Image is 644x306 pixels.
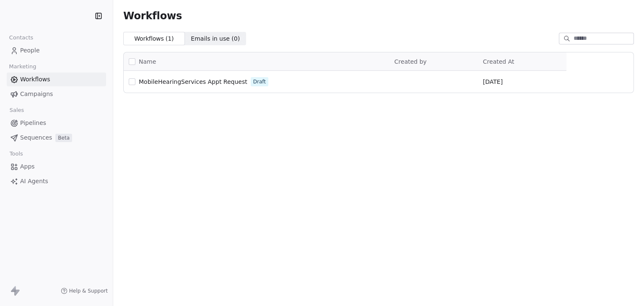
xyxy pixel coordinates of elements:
[69,288,108,294] span: Help & Support
[139,57,156,66] span: Name
[6,104,28,117] span: Sales
[7,44,106,57] a: People
[20,133,52,142] span: Sequences
[20,119,46,127] span: Pipelines
[7,73,106,86] a: Workflows
[7,131,106,145] a: SequencesBeta
[20,46,40,55] span: People
[5,60,40,73] span: Marketing
[20,162,35,171] span: Apps
[123,10,182,22] span: Workflows
[483,58,514,65] span: Created At
[139,78,247,85] span: MobileHearingServices Appt Request
[395,58,427,65] span: Created by
[55,134,72,142] span: Beta
[20,75,50,84] span: Workflows
[7,87,106,101] a: Campaigns
[191,34,240,43] span: Emails in use ( 0 )
[20,177,48,186] span: AI Agents
[20,90,53,99] span: Campaigns
[253,78,266,86] span: Draft
[6,148,26,160] span: Tools
[61,288,108,294] a: Help & Support
[139,78,247,86] a: MobileHearingServices Appt Request
[5,31,37,44] span: Contacts
[7,160,106,174] a: Apps
[7,116,106,130] a: Pipelines
[7,174,106,188] a: AI Agents
[483,78,503,86] span: [DATE]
